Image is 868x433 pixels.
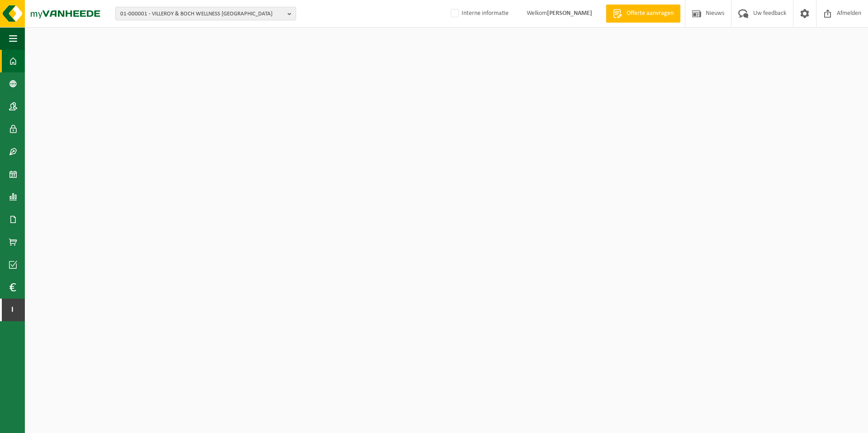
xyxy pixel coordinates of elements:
span: I [9,299,16,321]
button: 01-000001 - VILLEROY & BOCH WELLNESS [GEOGRAPHIC_DATA] [115,7,296,20]
a: Offerte aanvragen [606,5,680,23]
span: 01-000001 - VILLEROY & BOCH WELLNESS [GEOGRAPHIC_DATA] [120,7,284,21]
span: Offerte aanvragen [624,9,676,18]
strong: [PERSON_NAME] [547,10,592,17]
label: Interne informatie [449,7,509,20]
